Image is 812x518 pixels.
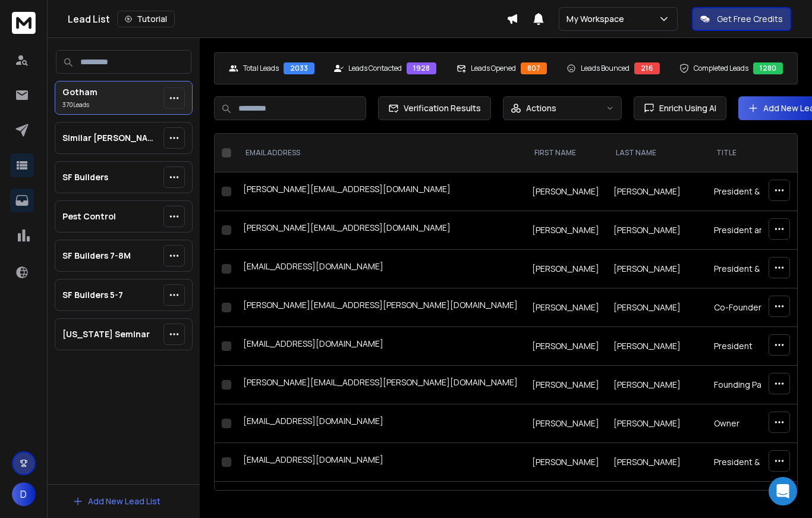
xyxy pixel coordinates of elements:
span: Verification Results [399,102,481,114]
td: [PERSON_NAME] [606,366,707,404]
td: [PERSON_NAME] [525,288,606,327]
td: [PERSON_NAME] [606,172,707,211]
th: LAST NAME [606,134,707,172]
div: [EMAIL_ADDRESS][DOMAIN_NAME] [243,454,518,470]
div: 1928 [407,62,436,74]
div: [PERSON_NAME][EMAIL_ADDRESS][DOMAIN_NAME] [243,222,518,238]
p: My Workspace [566,13,629,25]
p: Similar [PERSON_NAME] [62,132,159,144]
td: [PERSON_NAME] [525,211,606,250]
td: [PERSON_NAME] [525,172,606,211]
div: [EMAIL_ADDRESS][DOMAIN_NAME] [243,415,518,432]
td: Co-Founder [707,288,811,327]
td: [PERSON_NAME] [606,250,707,288]
button: Add New Lead List [63,489,170,513]
p: SF Builders 5-7 [62,289,123,301]
p: Completed Leads [694,64,748,73]
td: Owner [707,404,811,443]
td: [PERSON_NAME] [525,443,606,482]
p: [US_STATE] Seminar [62,328,150,340]
td: President and CEO [707,211,811,250]
p: SF Builders [62,171,108,183]
div: [PERSON_NAME][EMAIL_ADDRESS][DOMAIN_NAME] [243,183,518,200]
span: Enrich Using AI [654,102,716,114]
div: Lead List [68,11,506,27]
div: 1280 [753,62,783,74]
td: President [707,327,811,366]
p: 370 Lead s [62,101,97,109]
div: [EMAIL_ADDRESS][DOMAIN_NAME] [243,260,518,277]
button: Tutorial [117,11,175,27]
td: [PERSON_NAME] [606,211,707,250]
button: Verification Results [378,96,491,120]
td: President & COO [707,443,811,482]
button: Enrich Using AI [634,96,726,120]
td: [PERSON_NAME] [525,327,606,366]
td: [PERSON_NAME] [606,288,707,327]
div: [EMAIL_ADDRESS][DOMAIN_NAME] [243,338,518,354]
div: 807 [521,62,547,74]
th: title [707,134,811,172]
div: [PERSON_NAME][EMAIL_ADDRESS][PERSON_NAME][DOMAIN_NAME] [243,299,518,316]
div: 216 [634,62,660,74]
td: President & Chairman of the Board [707,172,811,211]
button: D [12,482,36,506]
td: President & CEO [707,250,811,288]
button: Get Free Credits [692,7,791,31]
p: Total Leads [243,64,279,73]
div: 2033 [284,62,314,74]
td: [PERSON_NAME] [525,404,606,443]
td: [PERSON_NAME] [525,366,606,404]
p: SF Builders 7-8M [62,250,131,262]
td: [PERSON_NAME] [606,327,707,366]
p: Gotham [62,86,97,98]
p: Get Free Credits [717,13,783,25]
td: [PERSON_NAME] [606,404,707,443]
td: Founding Partner [707,366,811,404]
div: Open Intercom Messenger [769,477,797,506]
p: Leads Opened [471,64,516,73]
td: [PERSON_NAME] [525,250,606,288]
th: EMAIL ADDRESS [236,134,525,172]
p: Actions [526,102,556,114]
div: [PERSON_NAME][EMAIL_ADDRESS][PERSON_NAME][DOMAIN_NAME] [243,376,518,393]
td: [PERSON_NAME] [606,443,707,482]
p: Pest Control [62,211,116,222]
th: FIRST NAME [525,134,606,172]
p: Leads Bounced [581,64,630,73]
p: Leads Contacted [348,64,402,73]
